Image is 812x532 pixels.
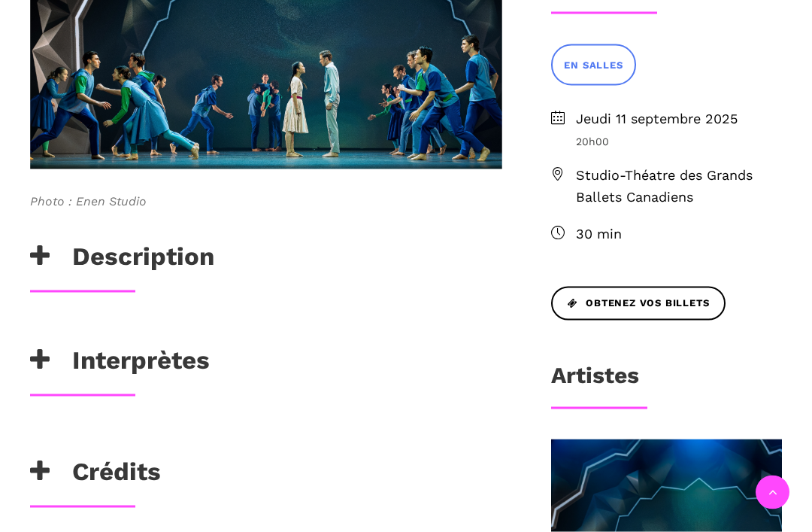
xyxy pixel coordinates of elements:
h3: Interprètes [30,345,210,383]
h3: Artistes [551,362,639,400]
span: 20h00 [576,133,782,150]
span: EN SALLES [564,58,623,74]
span: 30 min [576,223,782,245]
a: Obtenez vos billets [551,287,726,321]
a: EN SALLES [551,44,635,86]
span: Photo : Enen Studio [30,192,502,211]
span: Jeudi 11 septembre 2025 [576,108,782,130]
h3: Crédits [30,457,161,494]
h3: Description [30,242,214,279]
span: Studio-Théatre des Grands Ballets Canadiens [576,165,782,208]
span: Obtenez vos billets [568,296,709,312]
